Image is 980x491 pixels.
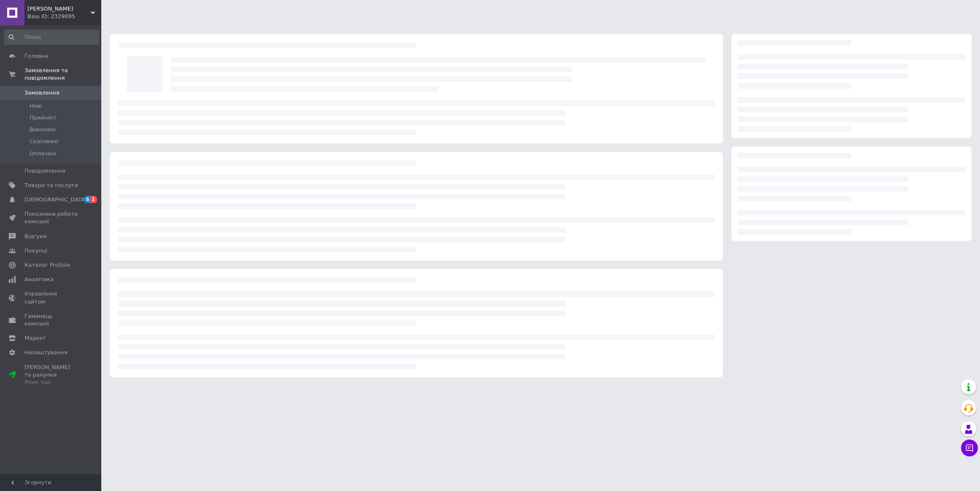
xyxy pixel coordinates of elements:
[24,364,78,387] span: [PERSON_NAME] та рахунки
[24,261,70,269] span: Каталог ProSale
[24,233,46,240] span: Відгуки
[30,102,42,110] span: Нові
[24,182,78,189] span: Товари та послуги
[24,52,48,60] span: Головна
[84,196,91,203] span: 5
[961,439,978,456] button: Чат з покупцем
[27,13,101,20] div: Ваш ID: 2329095
[24,210,78,225] span: Показники роботи компанії
[24,334,46,342] span: Маркет
[24,247,47,255] span: Покупці
[30,126,56,133] span: Виконані
[24,196,87,203] span: [DEMOGRAPHIC_DATA]
[90,196,97,203] span: 1
[24,276,54,283] span: Аналітика
[24,167,65,175] span: Повідомлення
[24,312,78,328] span: Гаманець компанії
[24,89,60,97] span: Замовлення
[30,138,58,145] span: Скасовані
[24,379,78,386] div: Prom топ
[27,5,91,13] span: Blesk Straz
[24,349,68,356] span: Налаштування
[4,30,99,45] input: Пошук
[24,67,101,82] span: Замовлення та повідомлення
[24,290,78,305] span: Управління сайтом
[30,114,56,122] span: Прийняті
[30,150,56,157] span: Оплачені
